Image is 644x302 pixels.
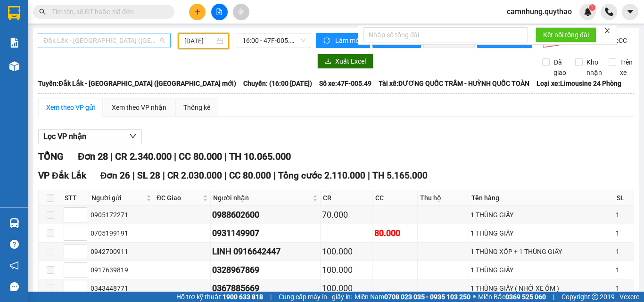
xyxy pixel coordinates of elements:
[322,208,371,221] div: 70.000
[233,4,249,20] button: aim
[216,8,223,15] span: file-add
[110,151,113,162] span: |
[212,263,319,277] div: 0328967869
[543,30,589,40] span: Kết nối tổng đài
[212,227,319,240] div: 0931149907
[372,170,428,181] span: TH 5.165.000
[129,132,137,140] span: down
[189,4,206,20] button: plus
[62,190,89,206] th: STT
[7,66,75,77] div: 50.000
[273,170,276,181] span: |
[335,35,363,46] span: Làm mới
[194,8,201,15] span: plus
[132,170,135,181] span: |
[584,8,592,16] img: icon-new-feature
[43,33,165,48] span: Đắk Lắk - Sài Gòn (BXMĐ mới)
[174,151,176,162] span: |
[243,78,312,89] span: Chuyến: (16:00 [DATE])
[471,210,613,220] div: 1 THÙNG GIẤY
[278,170,365,181] span: Tổng cước 2.110.000
[91,228,152,238] div: 0705199191
[379,78,529,89] span: Tài xế: DƯƠNG QUỐC TRẦM - HUỲNH QUỐC TOÀN
[112,102,166,113] div: Xem theo VP nhận
[471,246,613,257] div: 1 THÙNG XỐP + 1 THÙNG GIẤY
[91,265,152,275] div: 0917639819
[238,8,244,15] span: aim
[583,57,606,78] span: Kho nhận
[616,228,632,238] div: 1
[91,193,144,203] span: Người gửi
[224,151,227,162] span: |
[52,7,163,17] input: Tìm tên, số ĐT hoặc mã đơn
[100,170,131,181] span: Đơn 26
[589,4,595,11] sup: 1
[81,9,103,19] span: Nhận:
[224,170,227,181] span: |
[78,151,108,162] span: Đơn 28
[616,265,632,275] div: 1
[242,33,305,48] span: 16:00 - 47F-005.49
[537,78,621,89] span: Loại xe: Limousine 24 Phòng
[322,245,371,258] div: 100.000
[471,265,613,275] div: 1 THÙNG GIẤY
[322,263,371,277] div: 100.000
[10,240,19,249] span: question-circle
[38,129,142,144] button: Lọc VP nhận
[374,227,416,240] div: 80.000
[317,54,373,69] button: downloadXuất Excel
[213,193,311,203] span: Người nhận
[316,33,370,48] button: syncLàm mới
[605,8,613,16] img: phone-icon
[321,190,373,206] th: CR
[499,6,579,17] span: camnhung.quythao
[9,38,19,48] img: solution-icon
[38,151,64,162] span: TỔNG
[10,282,19,291] span: message
[363,27,528,42] input: Nhập số tổng đài
[211,4,228,20] button: file-add
[94,44,140,60] span: CỦ CHI
[622,4,638,20] button: caret-down
[614,190,634,206] th: SL
[373,190,418,206] th: CC
[536,27,596,42] button: Kết nối tổng đài
[270,292,272,302] span: |
[471,228,613,238] div: 1 THÙNG GIẤY
[478,292,546,302] span: Miền Bắc
[550,57,570,78] span: Đã giao
[212,282,319,295] div: 0367885669
[384,293,471,301] strong: 0708 023 035 - 0935 103 250
[9,218,19,228] img: warehouse-icon
[323,37,331,45] span: sync
[9,61,19,71] img: warehouse-icon
[212,245,319,258] div: LINH 0916642447
[38,170,86,181] span: VP Đắk Lắk
[469,190,615,206] th: Tên hàng
[229,170,271,181] span: CC 80.000
[212,208,319,221] div: 0988602600
[355,292,471,302] span: Miền Nam
[553,292,554,302] span: |
[163,170,165,181] span: |
[616,210,632,220] div: 1
[322,282,371,295] div: 100.000
[616,246,632,257] div: 1
[179,151,222,162] span: CC 80.000
[115,151,172,162] span: CR 2.340.000
[157,193,201,203] span: ĐC Giao
[319,78,372,89] span: Số xe: 47F-005.49
[91,210,152,220] div: 0905172271
[43,131,86,142] span: Lọc VP nhận
[418,190,469,206] th: Thu hộ
[616,283,632,294] div: 1
[616,57,636,78] span: Trên xe
[7,67,22,77] span: CR :
[604,27,611,34] span: close
[505,293,546,301] strong: 0369 525 060
[10,261,19,270] span: notification
[8,31,74,44] div: 0352960963
[8,9,23,19] span: Gửi:
[81,31,147,44] div: 0822222768
[592,294,598,300] span: copyright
